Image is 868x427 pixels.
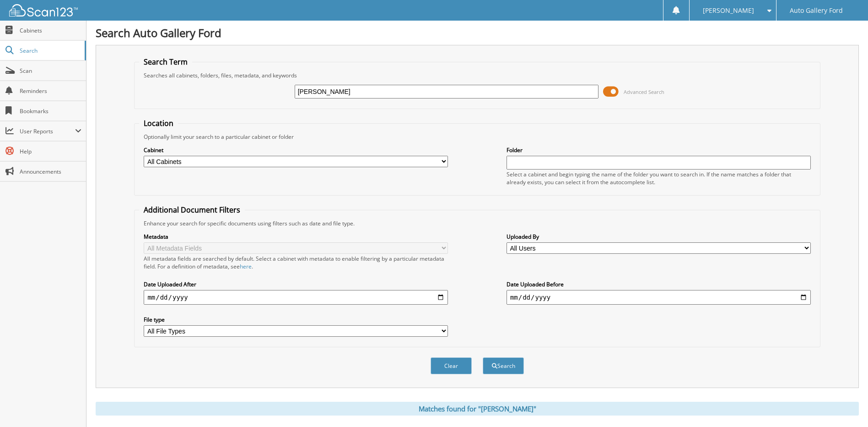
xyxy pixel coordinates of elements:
[144,290,448,305] input: start
[144,233,448,241] label: Metadata
[139,71,815,79] div: Searches all cabinets, folders, files, metadata, and keywords
[507,280,811,288] label: Date Uploaded Before
[431,357,472,374] button: Clear
[139,219,815,227] div: Enhance your search for specific documents using filters such as date and file type.
[483,357,524,374] button: Search
[20,47,80,55] span: Search
[96,25,859,40] h1: Search Auto Gallery Ford
[9,4,78,16] img: scan123-logo-white.svg
[790,8,843,13] span: Auto Gallery Ford
[624,88,664,95] span: Advanced Search
[144,255,448,270] div: All metadata fields are searched by default. Select a cabinet with metadata to enable filtering b...
[20,168,81,175] span: Announcements
[507,290,811,305] input: end
[240,263,252,270] a: here
[20,87,81,95] span: Reminders
[20,127,75,135] span: User Reports
[144,146,448,154] label: Cabinet
[96,402,859,416] div: Matches found for "[PERSON_NAME]"
[20,27,81,34] span: Cabinets
[144,316,448,323] label: File type
[20,148,81,155] span: Help
[20,107,81,115] span: Bookmarks
[20,67,81,75] span: Scan
[139,57,192,67] legend: Search Term
[139,205,245,215] legend: Additional Document Filters
[507,146,811,154] label: Folder
[507,233,811,241] label: Uploaded By
[144,280,448,288] label: Date Uploaded After
[139,118,178,128] legend: Location
[139,133,815,141] div: Optionally limit your search to a particular cabinet or folder
[507,170,811,186] div: Select a cabinet and begin typing the name of the folder you want to search in. If the name match...
[703,8,754,13] span: [PERSON_NAME]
